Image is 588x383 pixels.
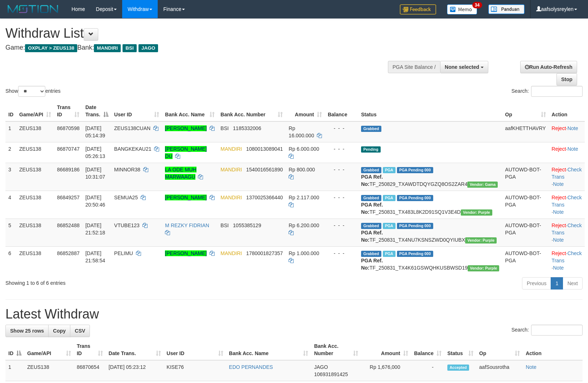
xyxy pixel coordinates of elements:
a: Reject [552,250,566,256]
span: 86852488 [57,222,79,228]
span: Marked by aafsreyleap [383,195,396,201]
span: Vendor URL: https://trx4.1velocity.biz [468,265,499,271]
th: Amount: activate to sort column ascending [286,101,325,121]
td: · · [549,163,585,191]
a: Reject [552,125,566,131]
h1: Withdraw List [5,26,385,41]
th: User ID: activate to sort column ascending [164,340,226,360]
span: Grabbed [361,251,381,257]
span: Grabbed [361,167,381,173]
a: LA ODE MUH MARWAAGU [165,167,196,180]
a: [PERSON_NAME] [165,125,207,131]
td: · · [549,191,585,218]
a: Note [553,209,564,215]
span: Marked by aafkaynarin [383,167,396,173]
span: Copy 1080013089041 to clipboard [246,146,283,152]
a: 1 [551,277,563,290]
input: Search: [531,86,583,97]
div: Showing 1 to 6 of 6 entries [5,276,240,287]
a: Reject [552,167,566,172]
span: 34 [472,2,482,8]
td: TF_250831_TX4NU7KSNSZWD0QYIUBX [358,218,502,246]
span: MANDIRI [220,195,242,200]
span: ZEUS138CUAN [114,125,150,131]
th: Trans ID: activate to sort column ascending [54,101,82,121]
input: Search: [531,325,583,336]
img: Feedback.jpg [400,4,436,14]
th: Op: activate to sort column ascending [502,101,548,121]
th: Bank Acc. Number: activate to sort column ascending [218,101,286,121]
span: MANDIRI [220,250,242,256]
span: CSV [75,328,85,334]
a: Copy [48,325,70,337]
a: Note [567,125,578,131]
span: 86689186 [57,167,79,172]
td: · · [549,246,585,274]
th: Action [549,101,585,121]
td: ZEUS138 [16,121,54,142]
a: [PERSON_NAME] [165,250,207,256]
span: PGA Pending [397,195,433,201]
select: Showentries [18,86,45,97]
span: Rp 2.117.000 [289,195,319,200]
span: Rp 6.200.000 [289,222,319,228]
span: [DATE] 21:58:54 [85,250,105,263]
a: Previous [522,277,551,290]
b: PGA Ref. No: [361,202,383,215]
th: Bank Acc. Name: activate to sort column ascending [162,101,218,121]
td: · [549,142,585,163]
span: MANDIRI [220,167,242,172]
th: User ID: activate to sort column ascending [111,101,162,121]
span: Marked by aafsolysreylen [383,251,396,257]
a: M REZKY FIDRIAN [165,222,209,228]
a: [PERSON_NAME] [165,195,207,200]
a: Next [563,277,583,290]
td: ZEUS138 [16,218,54,246]
td: [DATE] 05:23:12 [106,360,164,381]
td: ZEUS138 [16,142,54,163]
a: Reject [552,195,566,200]
div: - - - [328,125,355,132]
td: · [549,121,585,142]
label: Show entries [5,86,61,97]
a: CSV [70,325,90,337]
th: Bank Acc. Number: activate to sort column ascending [311,340,361,360]
td: ZEUS138 [16,163,54,191]
span: [DATE] 10:31:07 [85,167,105,180]
div: - - - [328,194,355,201]
a: Note [567,146,578,152]
div: - - - [328,145,355,153]
td: 1 [5,121,16,142]
b: PGA Ref. No: [361,230,383,243]
td: 1 [5,360,24,381]
img: panduan.png [488,4,525,14]
span: JAGO [138,44,158,52]
span: Vendor URL: https://trx31.1velocity.biz [467,182,498,188]
span: Show 25 rows [10,328,44,334]
span: [DATE] 21:52:18 [85,222,105,236]
span: BSI [220,125,229,131]
th: Amount: activate to sort column ascending [361,340,411,360]
span: [DATE] 20:50:46 [85,195,105,208]
td: TF_250831_TX4K61GSWQHKUSBWSD19 [358,246,502,274]
span: 86852887 [57,250,79,256]
a: Reject [552,146,566,152]
span: Vendor URL: https://trx4.1velocity.biz [465,237,497,243]
th: Trans ID: activate to sort column ascending [74,340,106,360]
td: KISE76 [164,360,226,381]
span: PGA Pending [397,167,433,173]
span: PELIMU [114,250,133,256]
h4: Game: Bank: [5,44,385,51]
td: 4 [5,191,16,218]
span: Copy 1370025366440 to clipboard [246,195,283,200]
span: BSI [123,44,137,52]
th: Bank Acc. Name: activate to sort column ascending [226,340,311,360]
th: ID: activate to sort column descending [5,340,24,360]
a: Note [553,265,564,271]
th: Date Trans.: activate to sort column ascending [106,340,164,360]
a: EDO PERNANDES [229,364,273,370]
th: Action [523,340,583,360]
span: Grabbed [361,223,381,229]
div: - - - [328,166,355,173]
span: VTUBE123 [114,222,140,228]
